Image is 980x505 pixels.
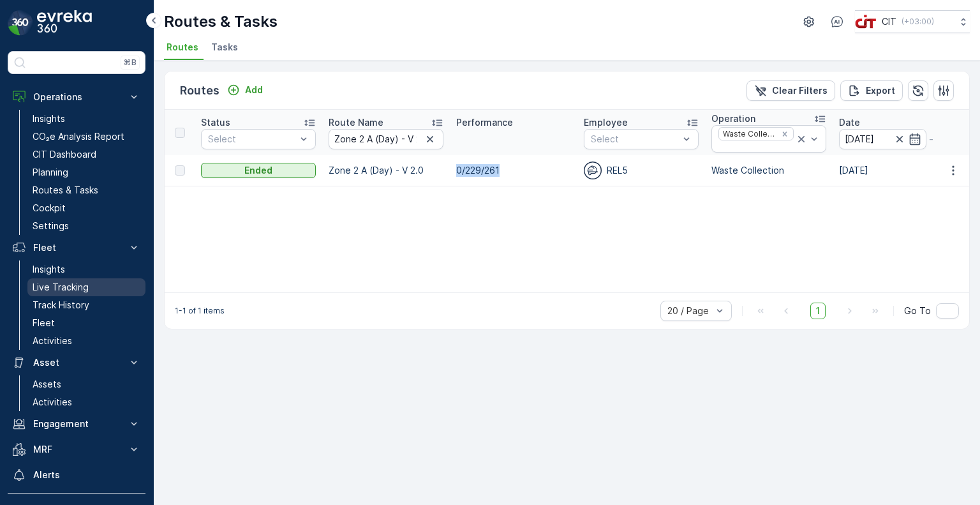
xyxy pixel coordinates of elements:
[27,128,145,146] a: CO₂e Analysis Report
[27,146,145,163] a: CIT Dashboard
[866,84,895,97] p: Export
[329,129,443,149] input: Search
[902,17,934,27] p: ( +03:00 )
[329,164,443,177] p: Zone 2 A (Day) - V 2.0
[27,260,145,278] a: Insights
[180,82,219,100] p: Routes
[33,202,66,215] p: Cockpit
[27,199,145,217] a: Cockpit
[772,84,828,97] p: Clear Filters
[8,462,145,488] a: Alerts
[27,296,145,314] a: Track History
[778,129,792,139] div: Remove Waste Collection
[33,148,96,161] p: CIT Dashboard
[855,15,877,29] img: cit-logo_pOk6rL0.png
[33,299,89,312] p: Track History
[33,184,98,197] p: Routes & Tasks
[839,129,926,149] input: dd/mm/yyyy
[33,418,120,430] p: Engagement
[33,443,120,456] p: MRF
[855,10,970,33] button: CIT(+03:00)
[8,84,145,110] button: Operations
[33,356,120,369] p: Asset
[33,166,68,179] p: Planning
[8,411,145,437] button: Engagement
[33,281,89,294] p: Live Tracking
[27,278,145,296] a: Live Tracking
[591,133,679,146] p: Select
[27,110,145,128] a: Insights
[929,132,933,147] p: -
[245,84,263,96] p: Add
[329,116,383,129] p: Route Name
[8,10,33,36] img: logo
[27,217,145,235] a: Settings
[746,80,835,101] button: Clear Filters
[33,112,65,125] p: Insights
[33,220,69,232] p: Settings
[8,437,145,462] button: MRF
[201,163,316,178] button: Ended
[711,164,826,177] p: Waste Collection
[456,164,571,177] p: 0/229/261
[27,181,145,199] a: Routes & Tasks
[222,82,268,98] button: Add
[904,305,931,317] span: Go To
[719,128,777,140] div: Waste Collection
[456,116,513,129] p: Performance
[8,350,145,375] button: Asset
[711,112,755,125] p: Operation
[27,332,145,350] a: Activities
[27,314,145,332] a: Fleet
[33,130,124,143] p: CO₂e Analysis Report
[584,162,699,179] div: REL5
[33,378,61,391] p: Assets
[167,41,198,54] span: Routes
[211,41,238,54] span: Tasks
[33,317,55,329] p: Fleet
[244,164,272,177] p: Ended
[27,393,145,411] a: Activities
[882,15,896,28] p: CIT
[584,116,628,129] p: Employee
[840,80,903,101] button: Export
[33,263,65,276] p: Insights
[175,306,225,316] p: 1-1 of 1 items
[8,235,145,260] button: Fleet
[33,91,120,103] p: Operations
[124,57,137,68] p: ⌘B
[175,165,185,176] div: Toggle Row Selected
[33,335,72,347] p: Activities
[208,133,296,146] p: Select
[33,469,140,481] p: Alerts
[201,116,230,129] p: Status
[584,162,602,179] img: svg%3e
[27,375,145,393] a: Assets
[27,163,145,181] a: Planning
[164,11,278,32] p: Routes & Tasks
[33,241,120,254] p: Fleet
[810,303,826,319] span: 1
[839,116,860,129] p: Date
[33,396,72,409] p: Activities
[37,10,92,36] img: logo_dark-DEwI_e13.png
